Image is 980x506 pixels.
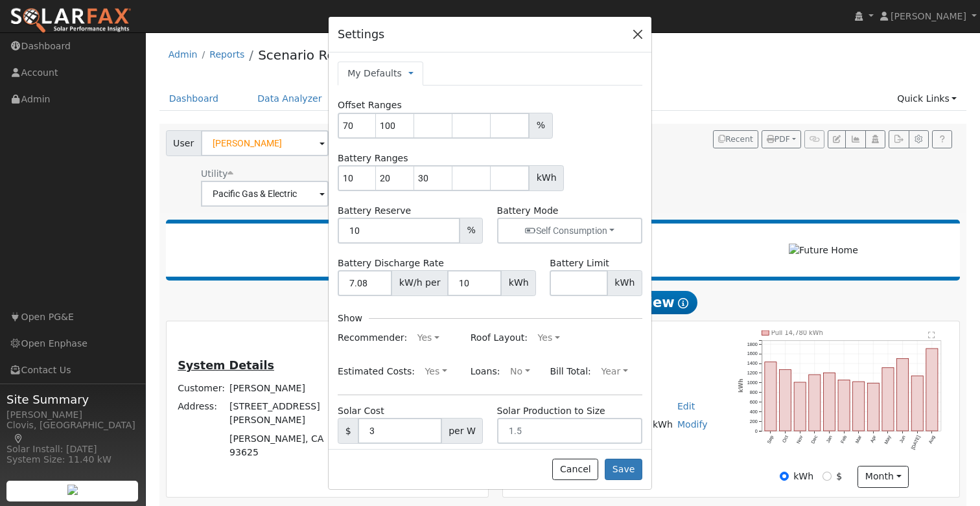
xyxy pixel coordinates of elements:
[447,270,502,296] input: 0.0
[347,67,402,80] a: My Defaults
[497,418,642,444] input: 1.5
[497,204,559,218] label: Battery Mode
[338,270,392,296] input: 0.0
[358,418,441,444] input: 0.00
[471,332,528,343] span: Roof Layout:
[503,362,537,382] button: No
[531,328,566,349] button: Yes
[460,218,483,244] span: %
[338,26,384,43] h5: Settings
[550,365,591,376] span: Bill Total:
[552,459,598,481] button: Cancel
[338,152,408,165] label: Battery Ranges
[338,204,411,218] label: Battery Reserve
[529,113,552,139] span: %
[594,362,635,382] button: Year
[338,313,362,324] h6: Show
[529,165,564,191] span: kWh
[550,257,609,270] label: Battery Limit
[338,404,384,418] label: Solar Cost
[501,270,536,296] span: kWh
[338,365,415,376] span: Estimated Costs:
[338,218,460,244] input: 0.0
[605,459,642,481] button: Save
[418,362,454,382] button: Yes
[497,404,605,418] label: Solar Production to Size
[338,98,402,112] label: Offset Ranges
[471,365,500,376] span: Loans:
[338,418,358,444] span: $
[497,218,642,244] button: Self Consumption
[607,270,642,296] span: kWh
[338,257,444,270] label: Battery Discharge Rate
[410,328,446,349] button: Yes
[441,418,484,444] span: per W
[391,270,448,296] span: kW/h per
[338,332,407,343] span: Recommender:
